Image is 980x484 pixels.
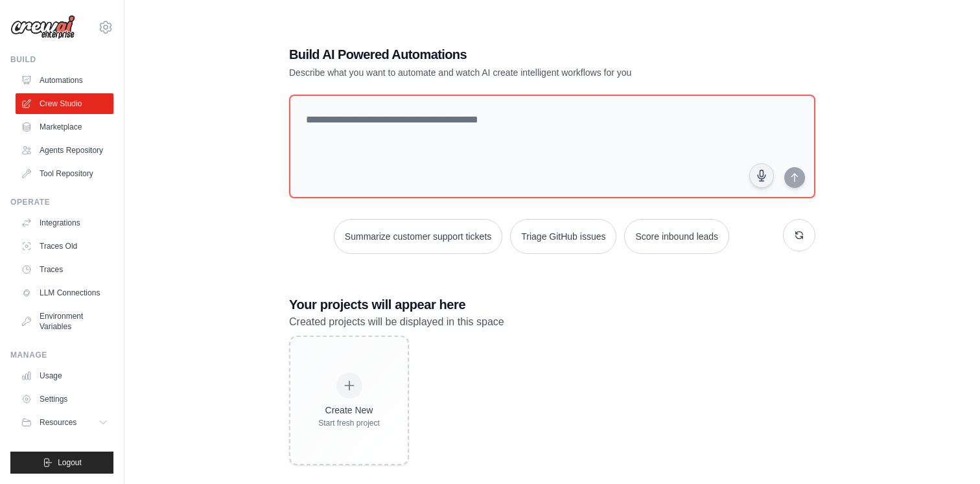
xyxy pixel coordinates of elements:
h3: Your projects will appear here [289,295,815,314]
a: Agents Repository [16,140,113,161]
button: Get new suggestions [783,219,815,251]
a: Automations [16,70,113,91]
button: Score inbound leads [624,219,729,254]
div: Start fresh project [318,418,380,428]
div: Create New [318,404,380,417]
a: Traces [16,259,113,280]
a: Tool Repository [16,163,113,184]
a: Marketplace [16,117,113,137]
a: Crew Studio [16,93,113,114]
a: Usage [16,365,113,386]
a: Environment Variables [16,306,113,337]
a: Settings [16,389,113,409]
button: Triage GitHub issues [510,219,616,254]
div: Operate [10,197,113,207]
img: Logo [10,15,75,40]
a: Integrations [16,213,113,233]
p: Created projects will be displayed in this space [289,314,815,330]
button: Logout [10,452,113,474]
span: Logout [58,457,82,468]
p: Describe what you want to automate and watch AI create intelligent workflows for you [289,66,725,79]
div: Build [10,54,113,65]
h1: Build AI Powered Automations [289,45,725,63]
span: Resources [40,417,76,428]
a: LLM Connections [16,282,113,303]
a: Traces Old [16,236,113,257]
button: Resources [16,412,113,433]
div: Manage [10,350,113,360]
button: Summarize customer support tickets [334,219,502,254]
button: Click to speak your automation idea [749,163,774,188]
